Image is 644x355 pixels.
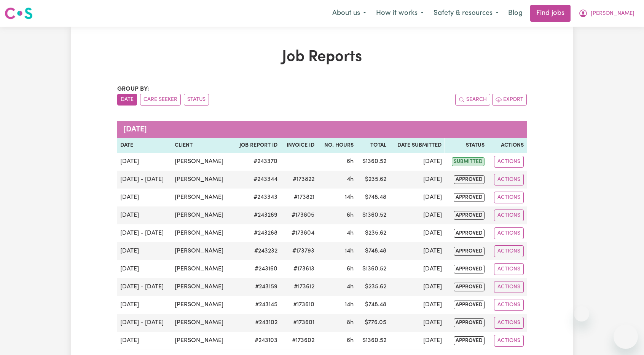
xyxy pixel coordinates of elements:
[117,314,172,332] td: [DATE] - [DATE]
[494,317,524,329] button: Actions
[232,278,280,296] td: # 243159
[117,189,172,206] td: [DATE]
[281,296,318,314] td: #173610
[454,229,485,238] span: approved
[281,332,318,350] td: #173602
[574,306,589,321] iframe: Close message
[454,211,485,220] span: approved
[117,48,527,66] h1: Job Reports
[454,193,485,202] span: approved
[389,138,445,153] th: Date Submitted
[317,138,356,153] th: No. Hours
[574,5,639,21] button: My Account
[389,260,445,278] td: [DATE]
[172,260,232,278] td: [PERSON_NAME]
[281,314,318,332] td: #173601
[232,189,280,206] td: # 243343
[172,171,232,189] td: [PERSON_NAME]
[5,6,33,20] img: Careseekers logo
[389,314,445,332] td: [DATE]
[184,94,209,106] button: sort invoices by paid status
[117,121,527,138] caption: [DATE]
[117,171,172,189] td: [DATE] - [DATE]
[614,325,638,349] iframe: Button to launch messaging window
[347,158,354,165] span: 6 hours
[494,245,524,257] button: Actions
[454,247,485,256] span: approved
[117,332,172,350] td: [DATE]
[389,206,445,224] td: [DATE]
[232,224,280,242] td: # 243268
[347,212,354,218] span: 6 hours
[281,138,318,153] th: Invoice ID
[345,248,354,254] span: 14 hours
[232,171,280,189] td: # 243344
[357,224,390,242] td: $ 235.62
[357,332,390,350] td: $ 1360.52
[117,86,149,92] span: Group by:
[172,189,232,206] td: [PERSON_NAME]
[232,242,280,260] td: # 243232
[117,278,172,296] td: [DATE] - [DATE]
[389,153,445,171] td: [DATE]
[591,10,634,18] span: [PERSON_NAME]
[454,318,485,327] span: approved
[357,189,390,206] td: $ 748.48
[140,94,181,106] button: sort invoices by care seeker
[281,189,318,206] td: #173821
[281,171,318,189] td: #173822
[454,336,485,345] span: approved
[492,94,527,106] button: Export
[488,138,527,153] th: Actions
[281,242,318,260] td: #173793
[172,242,232,260] td: [PERSON_NAME]
[232,314,280,332] td: # 243102
[494,335,524,347] button: Actions
[445,138,488,153] th: Status
[232,138,280,153] th: Job Report ID
[117,224,172,242] td: [DATE] - [DATE]
[281,224,318,242] td: #173804
[232,206,280,224] td: # 243269
[494,263,524,275] button: Actions
[172,153,232,171] td: [PERSON_NAME]
[389,242,445,260] td: [DATE]
[117,138,172,153] th: Date
[117,206,172,224] td: [DATE]
[347,176,354,182] span: 4 hours
[452,157,485,166] span: submitted
[232,153,280,171] td: # 243370
[117,94,137,106] button: sort invoices by date
[494,156,524,168] button: Actions
[357,278,390,296] td: $ 235.62
[327,5,371,21] button: About us
[345,302,354,308] span: 14 hours
[5,5,33,22] a: Careseekers logo
[281,278,318,296] td: #173612
[357,242,390,260] td: $ 748.48
[172,296,232,314] td: [PERSON_NAME]
[454,175,485,184] span: approved
[281,206,318,224] td: #173805
[357,296,390,314] td: $ 748.48
[347,284,354,290] span: 4 hours
[117,242,172,260] td: [DATE]
[357,171,390,189] td: $ 235.62
[389,189,445,206] td: [DATE]
[172,224,232,242] td: [PERSON_NAME]
[172,332,232,350] td: [PERSON_NAME]
[494,299,524,311] button: Actions
[530,5,571,22] a: Find jobs
[504,5,527,22] a: Blog
[357,138,390,153] th: Total
[389,278,445,296] td: [DATE]
[172,138,232,153] th: Client
[371,5,429,21] button: How it works
[454,265,485,273] span: approved
[494,227,524,239] button: Actions
[347,230,354,236] span: 4 hours
[345,194,354,200] span: 14 hours
[172,206,232,224] td: [PERSON_NAME]
[172,314,232,332] td: [PERSON_NAME]
[357,206,390,224] td: $ 1360.52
